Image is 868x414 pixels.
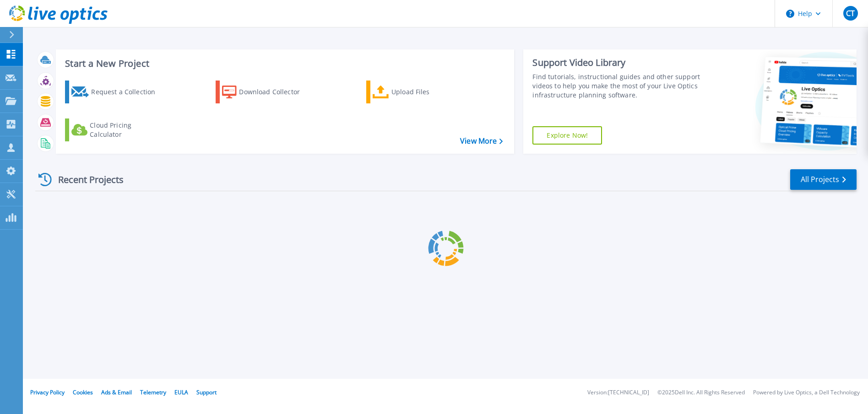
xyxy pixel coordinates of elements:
div: Request a Collection [91,83,164,101]
a: Explore Now! [532,126,602,145]
a: Cookies [73,388,93,396]
span: CT [846,10,855,17]
a: Support [196,388,217,396]
a: Telemetry [140,388,166,396]
h3: Start a New Project [65,59,503,69]
div: Cloud Pricing Calculator [90,121,163,139]
a: All Projects [790,169,857,190]
div: Upload Files [391,83,465,101]
li: Powered by Live Optics, a Dell Technology [753,390,860,396]
a: Upload Files [366,81,468,103]
a: Privacy Policy [30,388,65,396]
a: Ads & Email [101,388,132,396]
div: Find tutorials, instructional guides and other support videos to help you make the most of your L... [532,72,702,100]
li: Version: [TECHNICAL_ID] [587,390,649,396]
a: EULA [174,388,188,396]
a: Download Collector [216,81,318,103]
a: View More [460,137,503,145]
li: © 2025 Dell Inc. All Rights Reserved [657,390,745,396]
a: Request a Collection [65,81,167,103]
div: Recent Projects [35,168,136,191]
div: Support Video Library [532,57,702,69]
a: Cloud Pricing Calculator [65,118,167,141]
div: Download Collector [239,83,312,101]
